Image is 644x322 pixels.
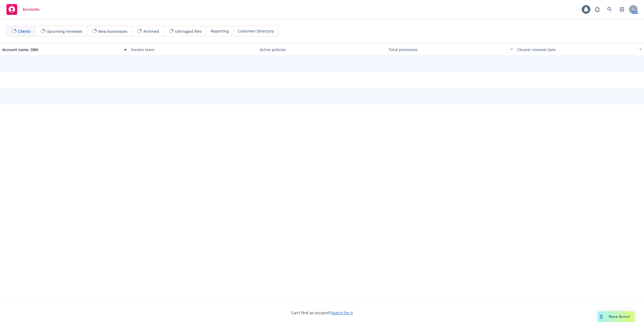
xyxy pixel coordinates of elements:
[598,311,605,322] div: Drag to move
[515,43,644,56] button: Closest renewal date
[389,47,507,52] div: Total premiums
[386,43,515,56] button: Total premiums
[2,47,121,52] div: Account name, DBA
[598,311,634,322] button: Nova Assist
[291,310,353,316] span: Can't find an account?
[131,47,255,52] div: Service team
[238,28,274,34] span: Customer Directory
[331,310,353,315] a: Search for it
[260,47,384,52] div: Active policies
[617,4,627,15] a: Switch app
[604,4,615,15] a: Search
[258,43,386,56] button: Active policies
[211,28,229,34] span: Reporting
[46,28,82,34] span: Upcoming renewals
[4,2,42,17] a: Accounts
[143,28,159,34] span: Archived
[98,28,127,34] span: New businesses
[592,4,603,15] a: Report a Bug
[129,43,258,56] button: Service team
[23,7,39,12] span: Accounts
[517,47,636,52] div: Closest renewal date
[18,28,31,34] span: Clients
[609,314,630,319] span: Nova Assist
[175,28,202,34] span: Untriaged files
